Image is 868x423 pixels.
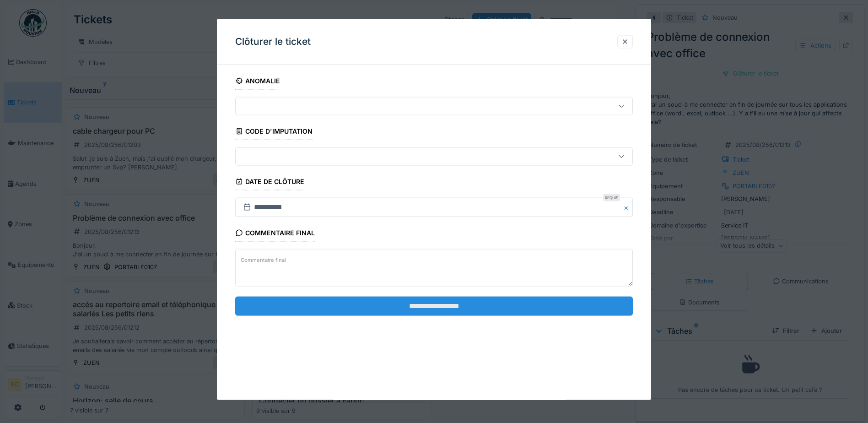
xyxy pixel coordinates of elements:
[623,198,633,217] button: Close
[235,74,280,90] div: Anomalie
[235,36,311,48] h3: Clôturer le ticket
[235,226,315,242] div: Commentaire final
[235,125,313,140] div: Code d'imputation
[603,194,620,201] div: Requis
[235,175,304,190] div: Date de clôture
[239,254,288,266] label: Commentaire final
